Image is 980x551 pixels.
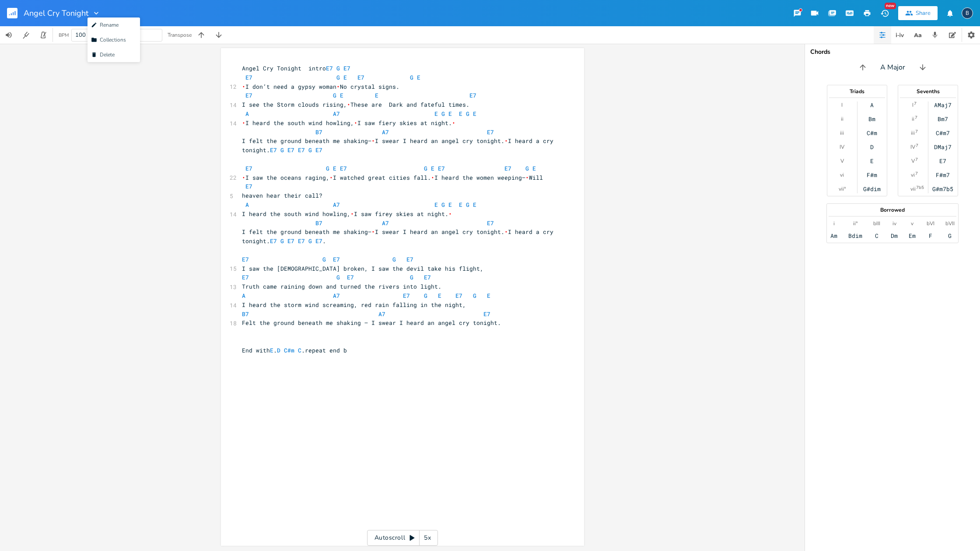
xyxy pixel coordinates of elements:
span: E [487,292,490,300]
div: Em [909,232,916,239]
span: E7 [504,164,511,172]
span: E7 [469,91,476,99]
div: G#dim [863,185,881,192]
div: i [833,220,835,227]
span: E7 [242,255,249,263]
span: D [277,346,280,354]
span: E [343,73,347,81]
span: \u2028 [242,174,245,181]
span: C [298,346,301,354]
div: iii [911,129,915,136]
div: C#m [867,129,877,136]
span: E [375,91,378,99]
span: G [473,292,476,300]
span: E [434,110,438,118]
span: E7 [315,237,322,245]
span: \u2028 [504,137,508,145]
span: E [434,201,438,209]
span: G [466,201,469,209]
sup: 7 [915,156,918,163]
span: Rename [91,22,119,28]
span: E7 [403,292,410,300]
span: Felt the ground beneath me shaking — I swear I heard an angel cry tonight. [242,319,501,327]
div: IV [910,143,915,150]
div: I [912,101,913,108]
div: I [841,101,843,108]
span: E [532,164,536,172]
span: G [441,110,445,118]
span: E7 [343,64,350,72]
span: \u2028 [504,228,508,236]
span: \u2028 [242,83,245,91]
div: Dm [891,232,898,239]
div: Transpose [168,32,192,38]
div: boywells [962,7,973,19]
div: C#m7 [936,129,950,136]
span: G [466,110,469,118]
span: E7 [245,73,252,81]
span: A [245,201,249,209]
span: E7 [487,219,494,227]
span: I saw the oceans raging, I watched great cities fall. I heard the women weeping— Will [242,174,543,181]
div: F#m7 [936,171,950,178]
span: E7 [242,273,249,281]
span: B7 [315,219,322,227]
div: IV [840,143,844,150]
span: G [308,146,312,154]
div: 5x [420,530,435,546]
span: Collections [91,37,126,43]
div: ii° [853,220,857,227]
span: E [448,201,452,209]
button: Share [898,6,938,20]
span: E7 [287,146,294,154]
span: G [280,146,284,154]
div: BPM [59,33,69,38]
span: I saw the [DEMOGRAPHIC_DATA] broken, I saw the devil take his flight, [242,265,483,272]
span: A7 [378,310,385,318]
div: ii [841,115,843,122]
span: I heard the south wind howling, I saw firey skies at night. [242,210,452,218]
span: E7 [487,128,494,136]
span: E [459,110,462,118]
span: A Major [880,63,905,73]
span: E [333,164,336,172]
div: New [885,3,896,9]
span: I heard the south wind howling, I saw fiery skies at night. [242,119,455,127]
span: G [424,292,427,300]
div: Bm7 [938,115,948,122]
span: E7 [245,182,252,190]
span: I don’t need a gypsy woman No crystal signs. [242,83,399,91]
span: E7 [357,73,364,81]
sup: 7 [916,142,918,149]
span: G [322,255,326,263]
div: DMaj7 [934,143,952,150]
span: \u2028 [336,83,340,91]
span: G [336,73,340,81]
span: \u2028 [329,174,333,181]
span: E7 [287,237,294,245]
span: B7 [315,128,322,136]
span: Angel Cry Tonight intro [242,64,350,72]
span: B7 [242,310,249,318]
div: Chords [810,49,975,55]
span: G [336,64,340,72]
div: vi [840,171,844,178]
span: E7 [347,273,354,281]
span: G [424,164,427,172]
span: E7 [298,146,305,154]
span: E [473,201,476,209]
span: \u2028 [448,210,452,218]
div: G#m7b5 [932,185,953,192]
span: I felt the ground beneath me shaking— I swear I heard an angel cry tonight. I heard a cry tonight. . [242,228,557,245]
div: iii [840,129,844,136]
span: E7 [333,255,340,263]
div: V [911,157,915,164]
div: Share [916,9,931,17]
span: \u2028 [371,228,375,236]
span: E7 [438,164,445,172]
span: A7 [333,110,340,118]
span: E7 [406,255,413,263]
div: v [911,220,913,227]
div: vii [910,185,916,192]
span: \u2028 [347,101,350,108]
